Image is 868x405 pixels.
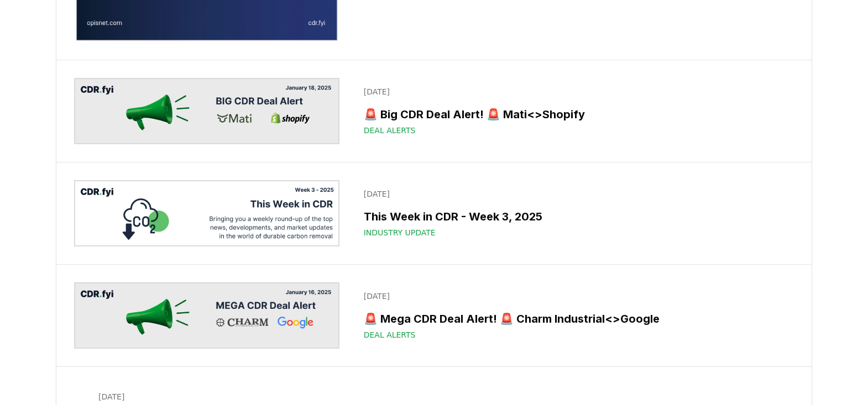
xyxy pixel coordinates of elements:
img: 🚨 Big CDR Deal Alert! 🚨 Mati<>Shopify blog post image [74,78,339,144]
span: Deal Alerts [364,329,416,340]
p: [DATE] [98,391,787,402]
span: Deal Alerts [364,125,416,136]
p: [DATE] [364,188,787,199]
p: [DATE] [364,291,787,302]
a: [DATE]🚨 Mega CDR Deal Alert! 🚨 Charm Industrial<>GoogleDeal Alerts [357,284,794,347]
a: [DATE]This Week in CDR - Week 3, 2025Industry Update [357,182,794,245]
h3: This Week in CDR - Week 3, 2025 [364,208,787,225]
p: [DATE] [364,86,787,97]
h3: 🚨 Mega CDR Deal Alert! 🚨 Charm Industrial<>Google [364,311,787,327]
img: This Week in CDR - Week 3, 2025 blog post image [74,180,339,246]
h3: 🚨 Big CDR Deal Alert! 🚨 Mati<>Shopify [364,106,787,123]
img: 🚨 Mega CDR Deal Alert! 🚨 Charm Industrial<>Google blog post image [74,282,339,349]
span: Industry Update [364,227,436,238]
a: [DATE]🚨 Big CDR Deal Alert! 🚨 Mati<>ShopifyDeal Alerts [357,80,794,143]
